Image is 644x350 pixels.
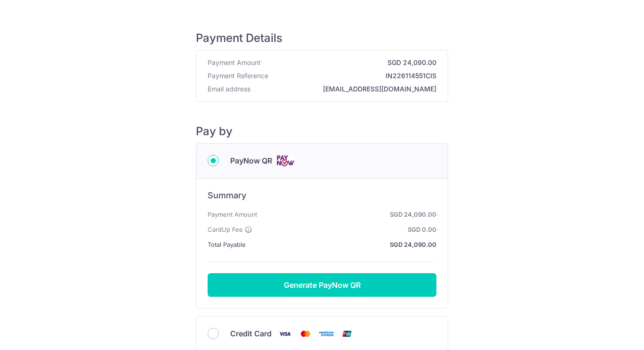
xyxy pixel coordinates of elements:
img: Union Pay [338,328,356,340]
h6: Summary [208,190,436,201]
strong: SGD 24,090.00 [250,239,436,250]
span: Payment Amount [208,58,261,67]
strong: [EMAIL_ADDRESS][DOMAIN_NAME] [254,84,436,94]
span: Payment Reference [208,71,268,81]
img: American Express [317,328,336,340]
div: Credit Card Visa Mastercard American Express Union Pay [208,328,436,340]
span: Payment Amount [208,209,257,220]
div: PayNow QR Cards logo [208,155,436,167]
h5: Pay by [196,124,448,138]
strong: SGD 0.00 [256,224,436,235]
img: Visa [275,328,294,340]
img: Mastercard [296,328,315,340]
button: Generate PayNow QR [208,273,436,297]
strong: SGD 24,090.00 [261,209,436,220]
span: Total Payable [208,239,246,250]
strong: IN226114551CIS [272,71,436,81]
strong: SGD 24,090.00 [265,58,436,67]
img: Cards logo [276,155,295,167]
span: PayNow QR [230,155,272,166]
span: CardUp Fee [208,224,243,235]
span: Email address [208,84,250,94]
h5: Payment Details [196,31,448,45]
span: Credit Card [230,328,272,339]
